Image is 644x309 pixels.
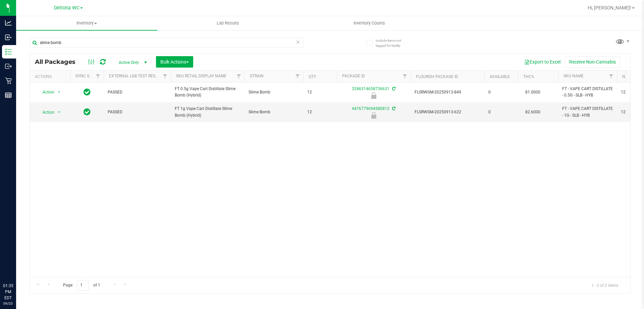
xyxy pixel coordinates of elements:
span: PASSED [108,89,167,95]
p: 09/23 [3,301,13,306]
p: 01:35 PM EDT [3,283,13,301]
span: PASSED [108,109,167,115]
a: Qty [309,74,316,79]
span: 0 [488,89,514,95]
a: 4476779694580812 [352,106,389,111]
span: FT 1g Vape Cart Distillate Slime Bomb (Hybrid) [175,106,240,118]
inline-svg: Inventory [5,48,12,55]
span: Lab Results [208,20,248,26]
span: Inventory Counts [344,20,394,26]
span: In Sync [84,107,91,117]
a: Sync Status [75,74,101,78]
a: Strain [250,74,264,78]
a: 3246314658736631 [352,86,389,91]
span: Slime Bomb [249,89,299,95]
inline-svg: Analytics [5,20,12,26]
span: FLSRWGM-20250913-849 [415,89,480,95]
a: Filter [399,71,411,82]
inline-svg: Outbound [5,63,12,70]
inline-svg: Inbound [5,34,12,41]
input: 1 [77,280,89,291]
span: Action [37,108,55,117]
a: Filter [93,71,104,82]
span: Clear [296,38,300,46]
span: FT 0.5g Vape Cart Distillate Slime Bomb (Hybrid) [175,86,240,99]
span: 81.0000 [522,87,544,97]
a: Filter [606,71,617,82]
a: Inventory [16,16,157,30]
div: Launch Hold [336,112,412,119]
button: Export to Excel [520,56,565,68]
button: Receive Non-Cannabis [565,56,620,68]
input: Search Package ID, Item Name, SKU, Lot or Part Number... [30,38,304,48]
a: External Lab Test Result [109,74,162,78]
span: Deltona WC [54,5,79,11]
span: 82.6000 [522,107,544,117]
a: Filter [292,71,303,82]
div: Launch Hold [336,92,412,99]
a: Flourish Package ID [416,74,458,79]
span: Sync from Compliance System [391,106,395,111]
button: Bulk Actions [156,56,193,68]
a: Filter [233,71,245,82]
a: Inventory Counts [299,16,440,30]
span: select [55,87,63,97]
span: Sync from Compliance System [391,86,395,91]
span: Page of 1 [57,280,106,291]
a: Lab Results [157,16,299,30]
span: select [55,108,63,117]
a: THC% [523,74,534,79]
span: Hi, [PERSON_NAME]! [588,5,631,10]
span: Action [37,87,55,97]
span: Slime Bomb [249,109,299,115]
span: FT - VAPE CART DISTILLATE - 0.5G - SLB - HYB [562,86,613,99]
inline-svg: Retail [5,77,12,84]
span: Inventory [16,20,157,26]
div: Actions [35,74,67,79]
span: FT - VAPE CART DISTILLATE - 1G - SLB - HYB [562,106,613,118]
a: Package ID [342,74,365,78]
span: Include items not tagged for facility [376,38,409,48]
span: All Packages [35,58,82,66]
a: Available [490,74,510,79]
inline-svg: Reports [5,92,12,99]
span: 0 [488,109,514,115]
span: FLSRWGM-20250913-622 [415,109,480,115]
a: Filter [160,71,171,82]
span: Bulk Actions [160,59,189,65]
span: In Sync [84,87,91,97]
a: Sku Retail Display Name [176,74,226,78]
iframe: Resource center [7,255,27,275]
span: 12 [307,109,333,115]
span: 1 - 2 of 2 items [586,280,624,290]
a: SKU Name [563,74,584,78]
span: 12 [307,89,333,95]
